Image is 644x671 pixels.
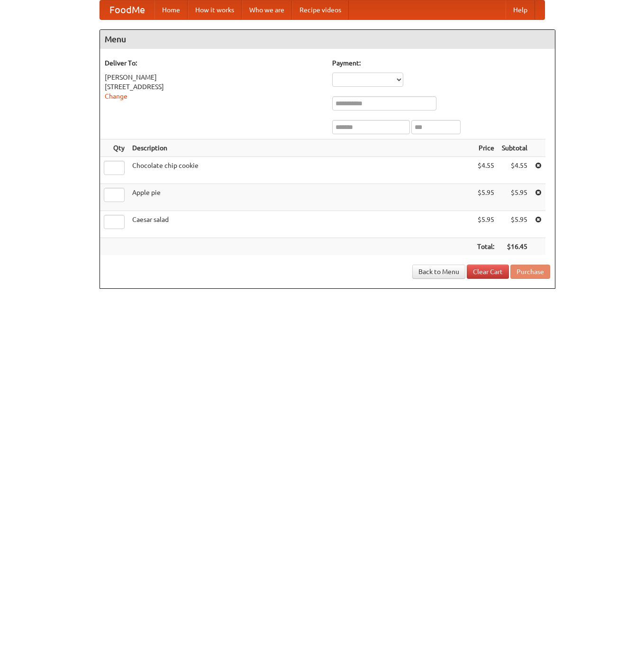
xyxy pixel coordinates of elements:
[510,265,550,279] button: Purchase
[332,58,550,68] h5: Payment:
[128,184,473,211] td: Apple pie
[105,82,323,92] div: [STREET_ADDRESS]
[473,238,498,256] th: Total:
[292,0,349,19] a: Recipe videos
[105,92,127,100] a: Change
[128,211,473,238] td: Caesar salad
[188,0,242,19] a: How it works
[498,184,531,211] td: $5.95
[473,184,498,211] td: $5.95
[128,139,473,157] th: Description
[242,0,292,19] a: Who we are
[467,265,509,279] a: Clear Cart
[498,238,531,256] th: $16.45
[105,73,323,82] div: [PERSON_NAME]
[412,265,465,279] a: Back to Menu
[100,0,154,19] a: FoodMe
[473,139,498,157] th: Price
[100,30,555,49] h4: Menu
[498,211,531,238] td: $5.95
[473,211,498,238] td: $5.95
[128,157,473,184] td: Chocolate chip cookie
[100,139,128,157] th: Qty
[154,0,188,19] a: Home
[498,157,531,184] td: $4.55
[506,0,535,19] a: Help
[105,58,323,68] h5: Deliver To:
[498,139,531,157] th: Subtotal
[473,157,498,184] td: $4.55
